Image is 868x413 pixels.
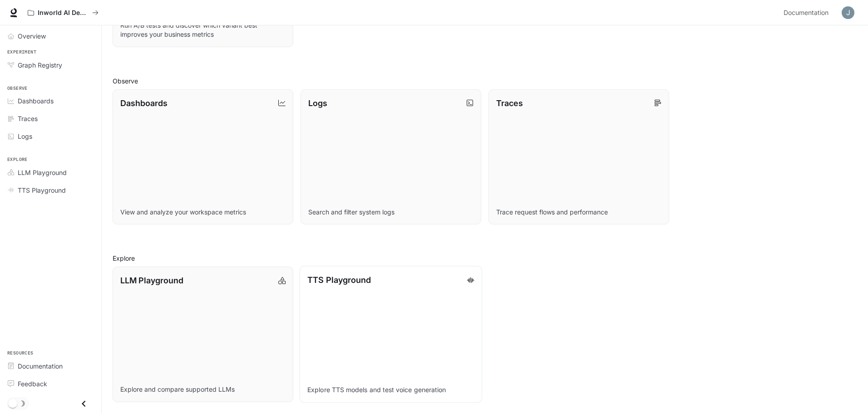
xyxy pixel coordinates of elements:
span: Documentation [18,361,63,371]
span: Documentation [784,7,829,19]
span: Traces [18,114,38,123]
p: Explore TTS models and test voice generation [307,386,474,395]
span: Dark mode toggle [8,398,17,408]
a: LogsSearch and filter system logs [301,89,481,225]
p: Traces [496,97,523,109]
a: Documentation [780,4,835,22]
a: Graph Registry [4,57,98,73]
span: Graph Registry [18,60,62,70]
a: TTS PlaygroundExplore TTS models and test voice generation [300,266,482,403]
p: Search and filter system logs [308,208,473,217]
a: LLM PlaygroundExplore and compare supported LLMs [113,267,293,402]
a: LLM Playground [4,165,98,180]
span: Logs [18,131,32,141]
p: Trace request flows and performance [496,208,661,217]
a: Feedback [4,376,98,392]
a: Documentation [4,358,98,374]
a: TTS Playground [4,182,98,198]
a: DashboardsView and analyze your workspace metrics [113,89,293,225]
p: Logs [308,97,327,109]
a: Overview [4,28,98,44]
h2: Explore [113,253,857,263]
a: Logs [4,128,98,144]
img: User avatar [842,6,854,19]
a: Traces [4,111,98,126]
button: User avatar [839,4,857,22]
p: Dashboards [120,97,168,109]
p: Inworld AI Demos [38,9,89,17]
button: Close drawer [74,394,94,413]
a: TracesTrace request flows and performance [488,89,669,225]
p: View and analyze your workspace metrics [120,208,286,217]
a: Dashboards [4,93,98,109]
h2: Observe [113,76,857,86]
span: Feedback [18,379,47,389]
p: LLM Playground [120,274,183,287]
span: TTS Playground [18,185,66,195]
span: Dashboards [18,96,54,106]
button: All workspaces [24,4,103,22]
p: Run A/B tests and discover which variant best improves your business metrics [120,21,286,39]
p: TTS Playground [307,274,371,286]
span: Overview [18,31,46,41]
span: LLM Playground [18,168,67,177]
p: Explore and compare supported LLMs [120,385,286,394]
